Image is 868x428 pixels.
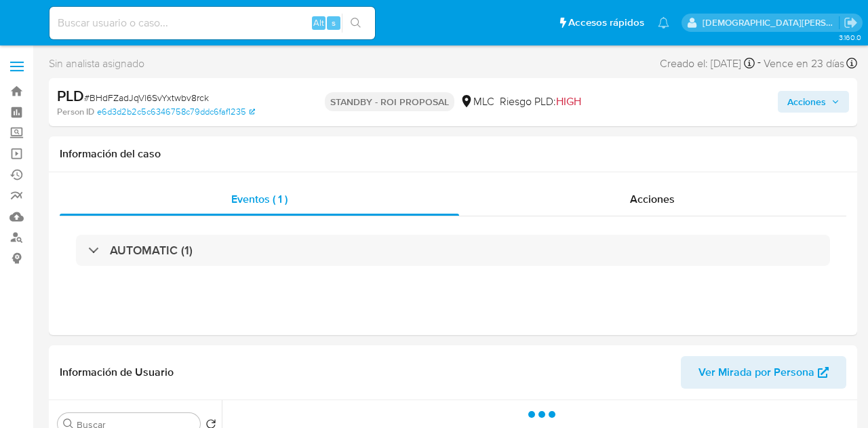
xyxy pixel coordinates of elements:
[658,17,669,28] a: Notificaciones
[342,14,370,33] button: search-icon
[60,147,846,161] h1: Información del caso
[844,16,858,30] a: Salir
[231,191,288,207] span: Eventos ( 1 )
[57,106,94,118] b: Person ID
[84,91,209,104] span: # BHdFZadJqVl6SvYxtwbv8rck
[460,94,494,109] div: MLC
[49,56,144,71] span: Sin analista asignado
[332,16,336,29] span: s
[778,91,849,113] button: Acciones
[76,235,830,266] div: AUTOMATIC (1)
[313,16,324,29] span: Alt
[787,91,826,113] span: Acciones
[630,191,675,207] span: Acciones
[660,54,755,73] div: Creado el: [DATE]
[50,14,375,32] input: Buscar usuario o caso...
[681,356,846,389] button: Ver Mirada por Persona
[568,16,644,30] span: Accesos rápidos
[703,16,840,29] p: cristian.porley@mercadolibre.com
[325,92,454,111] p: STANDBY - ROI PROPOSAL
[698,356,814,389] span: Ver Mirada por Persona
[500,94,581,109] span: Riesgo PLD:
[757,54,761,73] span: -
[110,243,193,258] h3: AUTOMATIC (1)
[764,56,844,71] span: Vence en 23 días
[60,366,174,379] h1: Información de Usuario
[57,85,84,106] b: PLD
[556,94,581,109] span: HIGH
[97,106,255,118] a: e6d3d2b2c5c6346758c79ddc6faf1235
